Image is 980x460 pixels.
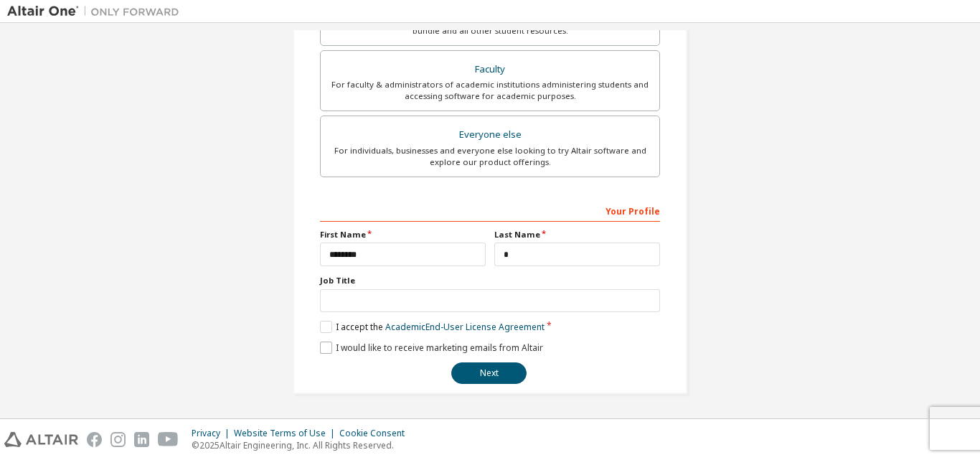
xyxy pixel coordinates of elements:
div: For individuals, businesses and everyone else looking to try Altair software and explore our prod... [329,145,651,168]
div: Everyone else [329,125,651,145]
div: Faculty [329,60,651,80]
div: Your Profile [320,199,660,222]
label: I would like to receive marketing emails from Altair [320,342,543,354]
div: For faculty & administrators of academic institutions administering students and accessing softwa... [329,79,651,102]
label: Job Title [320,275,660,286]
img: altair_logo.svg [4,432,78,447]
label: First Name [320,229,486,240]
div: Privacy [192,428,234,439]
div: Website Terms of Use [234,428,339,439]
a: Academic End-User License Agreement [385,321,545,333]
p: © 2025 Altair Engineering, Inc. All Rights Reserved. [192,439,413,451]
img: instagram.svg [110,432,126,447]
button: Next [451,362,527,384]
img: facebook.svg [87,432,102,447]
label: Last Name [494,229,660,240]
div: Cookie Consent [339,428,413,439]
img: linkedin.svg [134,432,149,447]
label: I accept the [320,321,545,333]
img: Altair One [7,4,187,19]
img: youtube.svg [158,432,179,447]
